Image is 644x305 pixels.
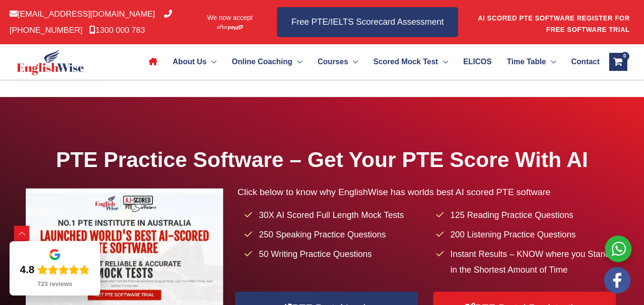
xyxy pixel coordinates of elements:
[563,45,599,79] a: Contact
[456,45,499,79] a: ELICOS
[317,45,348,79] span: Courses
[20,263,90,276] div: Rating: 4.8 out of 5
[348,45,358,79] span: Menu Toggle
[463,45,492,79] span: ELICOS
[507,45,546,79] span: Time Table
[478,14,630,33] a: AI SCORED PTE SOFTWARE REGISTER FOR FREE SOFTWARE TRIAL
[436,227,618,243] li: 200 Listening Practice Questions
[89,26,145,35] a: 1300 000 783
[245,246,427,262] li: 50 Writing Practice Questions
[141,45,599,79] nav: Site Navigation: Main Menu
[604,267,631,294] img: white-facebook.png
[37,280,72,288] div: 723 reviews
[17,49,84,75] img: cropped-ew-logo
[438,45,448,79] span: Menu Toggle
[217,25,243,30] img: Afterpay-Logo
[224,45,310,79] a: Online CoachingMenu Toggle
[310,45,366,79] a: CoursesMenu Toggle
[207,13,253,22] span: We now accept
[245,227,427,243] li: 250 Speaking Practice Questions
[571,45,600,79] span: Contact
[10,10,172,34] a: [PHONE_NUMBER]
[165,45,224,79] a: About UsMenu Toggle
[477,7,634,38] aside: Header Widget 1
[436,207,618,223] li: 125 Reading Practice Questions
[546,45,556,79] span: Menu Toggle
[436,246,618,278] li: Instant Results – KNOW where you Stand in the Shortest Amount of Time
[232,45,292,79] span: Online Coaching
[292,45,302,79] span: Menu Toggle
[373,45,438,79] span: Scored Mock Test
[10,10,155,19] a: [EMAIL_ADDRESS][DOMAIN_NAME]
[26,145,618,175] h1: PTE Practice Software – Get Your PTE Score With AI
[237,184,618,200] p: Click below to know why EnglishWise has worlds best AI scored PTE software
[277,7,458,37] a: Free PTE/IELTS Scorecard Assessment
[609,53,627,71] a: View Shopping Cart, empty
[499,45,563,79] a: Time TableMenu Toggle
[366,45,456,79] a: Scored Mock TestMenu Toggle
[245,207,427,223] li: 30X AI Scored Full Length Mock Tests
[173,45,206,79] span: About Us
[20,263,35,276] div: 4.8
[206,45,216,79] span: Menu Toggle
